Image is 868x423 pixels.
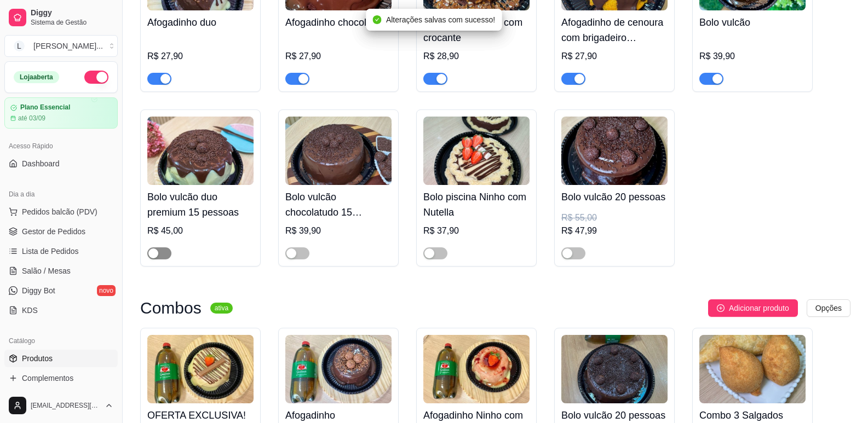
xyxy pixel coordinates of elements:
div: R$ 27,90 [285,50,392,63]
div: R$ 39,90 [699,50,806,63]
span: plus-circle [717,304,725,312]
div: Catálogo [4,332,118,350]
a: KDS [4,302,118,319]
h3: Combos [140,302,202,315]
div: R$ 27,90 [561,50,668,63]
h4: Afogadinho duo [147,15,254,30]
a: Complementos [4,369,118,387]
button: Pedidos balcão (PDV) [4,203,118,221]
a: Produtos [4,350,118,367]
h4: Combo 3 Salgados [699,408,806,423]
a: DiggySistema de Gestão [4,4,118,31]
span: Diggy [31,8,113,18]
h4: Bolo vulcão [699,15,806,30]
span: Produtos [22,353,53,364]
div: [PERSON_NAME] ... [33,40,103,51]
h4: Afogadinho chocolatudo [285,15,392,30]
article: até 03/09 [18,114,45,123]
h4: Bolo vulcão duo premium 15 pessoas [147,189,254,220]
a: Salão / Mesas [4,262,118,280]
button: Adicionar produto [708,299,798,317]
div: R$ 28,90 [423,50,530,63]
img: product-image [423,335,530,403]
a: Dashboard [4,155,118,172]
span: Lista de Pedidos [22,246,79,257]
div: R$ 37,90 [423,224,530,237]
button: Alterar Status [84,71,108,84]
span: Salão / Mesas [22,265,71,276]
span: Alterações salvas com sucesso! [386,15,495,24]
div: Dia a dia [4,186,118,203]
span: check-circle [373,15,382,24]
div: Loja aberta [14,71,59,83]
img: product-image [147,335,254,403]
span: Diggy Bot [22,285,55,296]
div: Acesso Rápido [4,137,118,155]
span: L [14,40,25,51]
a: Plano Essencialaté 03/09 [4,97,118,129]
button: [EMAIL_ADDRESS][DOMAIN_NAME] [4,392,118,419]
div: R$ 55,00 [561,211,668,224]
img: product-image [423,117,530,185]
span: Adicionar produto [729,302,789,314]
span: KDS [22,305,38,316]
span: Dashboard [22,158,60,169]
img: product-image [285,117,392,185]
div: R$ 45,00 [147,224,254,237]
span: Gestor de Pedidos [22,226,85,237]
span: Pedidos balcão (PDV) [22,206,97,217]
div: R$ 39,90 [285,224,392,237]
h4: Bolo piscina Ninho com Nutella [423,189,530,220]
img: product-image [561,117,668,185]
span: Sistema de Gestão [31,18,113,27]
h4: Bolo vulcão chocolatudo 15 pessoas [285,189,392,220]
a: Lista de Pedidos [4,242,118,260]
button: Select a team [4,35,118,57]
img: product-image [561,335,668,403]
button: Opções [807,299,850,317]
img: product-image [699,335,806,403]
a: Diggy Botnovo [4,282,118,299]
span: [EMAIL_ADDRESS][DOMAIN_NAME] [31,401,100,410]
a: Gestor de Pedidos [4,223,118,240]
div: R$ 47,99 [561,224,668,237]
sup: ativa [210,303,233,314]
span: Complementos [22,373,73,384]
article: Plano Essencial [20,103,70,112]
div: R$ 27,90 [147,50,254,63]
span: Opções [815,302,842,314]
h4: Afogadinho de cenoura com brigadeiro [DEMOGRAPHIC_DATA] [561,15,668,45]
img: product-image [147,117,254,185]
img: product-image [285,335,392,403]
h4: Bolo vulcão 20 pessoas [561,189,668,205]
